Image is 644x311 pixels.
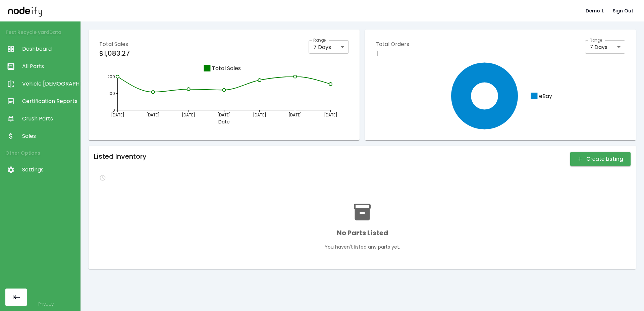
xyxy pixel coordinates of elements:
[99,50,130,57] h6: $1,083.27
[108,91,115,96] tspan: 100
[376,40,409,48] p: Total Orders
[313,37,326,43] label: Range
[8,4,42,17] img: nodeify
[22,62,77,70] span: All Parts
[94,151,147,162] h6: Listed Inventory
[22,115,77,123] span: Crush Parts
[325,244,400,250] p: You haven't listed any parts yet.
[610,5,636,17] button: Sign Out
[111,112,124,118] tspan: [DATE]
[324,112,337,118] tspan: [DATE]
[107,74,115,80] tspan: 200
[583,5,607,17] button: Demo 1.
[337,227,388,238] h6: No Parts Listed
[376,50,409,57] h6: 1
[22,97,77,105] span: Certification Reports
[585,40,625,54] div: 7 Days
[22,80,77,88] span: Vehicle [DEMOGRAPHIC_DATA]
[38,301,54,307] a: Privacy
[22,45,77,53] span: Dashboard
[253,112,266,118] tspan: [DATE]
[22,132,77,140] span: Sales
[309,40,349,54] div: 7 Days
[218,118,230,125] tspan: Date
[99,40,130,48] p: Total Sales
[112,107,115,113] tspan: 0
[22,166,77,174] span: Settings
[217,112,231,118] tspan: [DATE]
[590,37,602,43] label: Range
[570,152,631,166] button: Create Listing
[288,112,302,118] tspan: [DATE]
[146,112,160,118] tspan: [DATE]
[182,112,195,118] tspan: [DATE]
